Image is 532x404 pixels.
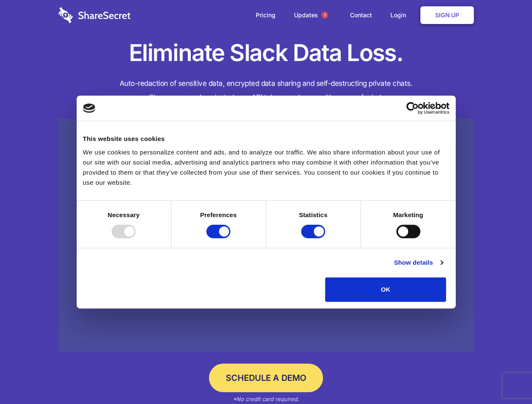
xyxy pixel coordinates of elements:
strong: Statistics [299,211,328,218]
h1: Eliminate Slack Data Loss. [59,38,474,68]
a: Show details [394,258,443,268]
a: Usercentrics Cookiebot - opens in a new window [376,102,449,114]
div: We use cookies to personalize content and ads, and to analyze our traffic. We also share informat... [83,147,449,188]
img: logo [83,104,96,113]
a: Wistia video thumbnail [59,119,474,352]
div: This website uses cookies [83,134,449,144]
a: Contact [342,2,380,28]
strong: Preferences [200,211,237,218]
a: Sign Up [420,6,474,24]
strong: Necessary [108,211,140,218]
a: Pricing [247,2,284,28]
button: OK [325,277,446,302]
span: 1 [321,12,328,19]
strong: Marketing [393,211,423,218]
em: *No credit card required. [233,396,299,402]
a: Schedule a Demo [209,364,323,392]
h4: Auto-redaction of sensitive data, encrypted data sharing and self-destructing private chats. Shar... [59,77,474,104]
img: logo-wordmark-white-trans-d4663122ce5f474addd5e946df7df03e33cb6a1c49d2221995e7729f52c070b2.svg [59,7,131,23]
a: Login [382,2,419,28]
